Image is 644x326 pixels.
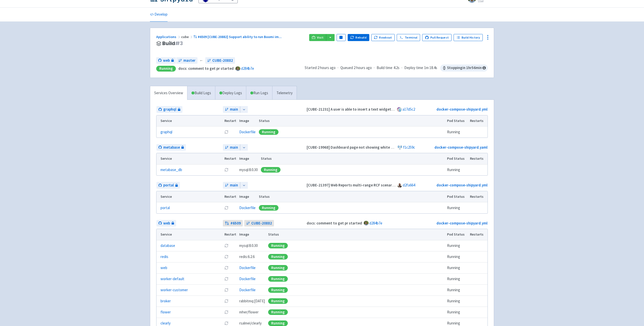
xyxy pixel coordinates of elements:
span: CUBE-20882 [212,58,233,63]
div: Running [268,254,288,259]
span: main [230,182,238,188]
th: Pod Status [446,115,468,126]
span: web [163,220,170,226]
button: Restart pod [224,130,228,134]
th: Image [238,191,257,202]
button: Restart pod [224,206,228,210]
span: #6509 [CUBE-20882] Support ability to run Boomi im ... [198,35,282,39]
a: flower [160,309,171,315]
a: #6509 [CUBE-20882] Support ability to run Boomi im... [193,35,283,39]
strong: # 6509 [230,220,241,226]
a: metabase [156,144,186,151]
span: master [183,58,195,63]
td: Running [446,251,468,262]
td: Running [446,202,468,213]
a: Run Logs [246,86,272,100]
td: Running [446,284,468,296]
th: Restart [223,153,238,164]
div: Running [259,129,278,135]
div: Running [268,309,288,315]
a: Dockerfile [239,205,256,210]
a: d284b7e [369,221,382,225]
a: docker-compose-shipyard.yaml [434,145,488,150]
span: main [230,107,238,112]
div: Running [261,167,280,173]
span: mher/flower [239,309,259,315]
a: Develop [150,8,168,22]
th: Status [259,153,446,164]
span: graphql [163,107,176,112]
a: worker-default [160,276,184,282]
span: ← [199,58,203,63]
time: 2 hours ago [354,65,372,70]
a: Telemetry [272,86,297,100]
a: Pull Request [422,34,452,41]
th: Pod Status [446,191,468,202]
button: Restart pod [224,299,228,303]
button: Restart pod [224,288,228,292]
a: graphql [160,129,172,135]
a: f1c259c [403,145,415,150]
span: Visit [317,36,324,40]
div: Running [268,320,288,326]
button: Rebuild [348,34,369,41]
a: main [223,182,240,189]
th: Status [257,115,446,126]
time: 2 hours ago [317,65,336,70]
th: Restart [223,115,238,126]
a: Dockerfile [239,276,256,281]
strong: [CUBE-21397] Web Reports multi-range RCF scenario fetch issue (#1519) [307,183,428,187]
div: Running [268,243,288,248]
a: Build History [454,34,483,41]
button: Rowboat [371,34,395,41]
span: Deploy time [404,65,423,71]
td: Running [446,126,468,138]
td: Running [446,164,468,175]
a: CUBE-20882 [205,57,235,64]
span: rabbitmq:[DATE] [239,298,265,304]
a: CUBE-20882 [244,220,274,227]
strong: docs: comment to get pr started [307,221,362,225]
th: Image [238,229,267,240]
div: · · · [305,64,488,72]
th: Restart [223,229,238,240]
button: Restart pod [224,277,228,281]
strong: docs: comment to get pr started [178,66,234,71]
a: redis [160,254,168,260]
span: Queued [340,65,372,70]
button: Restart pod [224,266,228,270]
th: Pod Status [446,153,468,164]
span: # 3 [175,40,183,47]
a: web [160,265,167,271]
a: graphql [156,106,182,113]
th: Restarts [468,115,488,126]
div: Running [259,205,278,211]
a: docker-compose-shipyard.yml [436,107,488,112]
th: Service [156,229,223,240]
span: Build [162,41,183,46]
th: Status [267,229,446,240]
a: docker-compose-shipyard.yml [436,221,488,225]
a: Applications [156,35,181,39]
span: portal [163,182,174,188]
a: portal [156,182,180,189]
th: Service [156,191,223,202]
a: main [223,106,240,113]
span: CUBE-20882 [251,220,272,226]
button: Restart pod [224,321,228,325]
th: Service [156,115,223,126]
button: Restart pod [224,244,228,248]
span: web [163,58,170,63]
a: web [156,220,176,227]
a: database [160,243,175,249]
td: Running [446,262,468,273]
th: Restarts [468,229,488,240]
a: Dockerfile [239,265,256,270]
span: mysql:8.0.30 [239,167,258,173]
th: Restart [223,191,238,202]
span: metabase [163,145,180,150]
a: Visit [309,34,326,41]
th: Image [238,153,259,164]
th: Restarts [468,191,488,202]
span: mysql:8.0.30 [239,243,258,249]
